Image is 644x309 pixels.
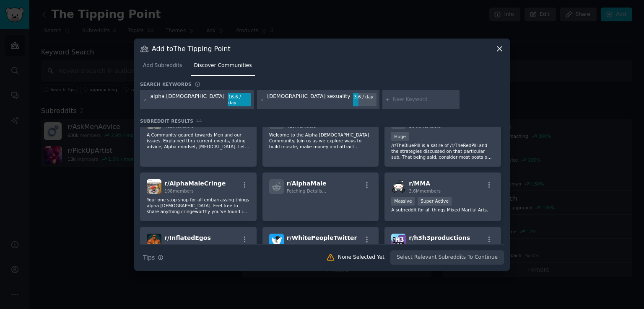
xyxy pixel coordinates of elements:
div: None Selected Yet [338,254,384,261]
h3: Add to The Tipping Point [152,44,231,53]
p: A Community geared towards Men and our issues. Explained thru current events, dating advice, Alph... [147,132,250,149]
img: MMA [391,179,406,194]
p: A subreddit for all things Mixed Martial Arts. [391,207,494,213]
span: r/ MMA [409,180,430,187]
a: Discover Communities [191,59,254,76]
span: r/ InflatedEgos [164,234,211,241]
img: WhitePeopleTwitter [269,234,284,248]
span: 44 [196,118,202,124]
span: 198 members [164,188,194,193]
div: 16.6 / day [228,93,251,106]
p: Your one stop shop for all embarrassing things alpha [DEMOGRAPHIC_DATA]. Feel free to share anyth... [147,197,250,214]
div: Huge [391,132,409,141]
span: Fetching Details... [287,188,326,193]
div: 3.6 / day [353,93,377,100]
div: Super Active [418,197,452,206]
span: 465 members [164,124,194,129]
span: r/ h3h3productions [409,234,470,241]
span: Tips [143,253,155,262]
p: Welcome to the Alpha [DEMOGRAPHIC_DATA] Community. Join us as we explore ways to build muscle, ma... [269,132,372,149]
p: /r/TheBluePill is a satire of /r/TheRedPill and the strategies discussed on that particular sub. ... [391,142,494,160]
h3: Search keywords [140,81,192,87]
input: New Keyword [393,96,457,103]
span: r/ AlphaMaleCringe [164,180,226,187]
a: Add Subreddits [140,59,185,76]
span: r/ WhitePeopleTwitter [287,234,357,241]
span: Subreddit Results [140,118,193,124]
div: [DEMOGRAPHIC_DATA] sexuality [267,93,350,106]
div: alpha [DEMOGRAPHIC_DATA] [151,93,225,106]
span: 3.1M members [287,243,319,248]
button: Tips [140,250,166,265]
span: 3.6M members [409,188,441,193]
img: InflatedEgos [147,234,161,248]
span: r/ AlphaMale [287,180,327,187]
span: Add Subreddits [143,62,182,70]
span: 25k members [164,243,193,248]
span: Discover Communities [194,62,252,70]
span: 419 members [287,124,316,129]
span: 104k members [409,124,441,129]
div: Massive [391,197,415,206]
span: 582k members [409,243,441,248]
img: AlphaMaleCringe [147,179,161,194]
img: h3h3productions [391,234,406,248]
